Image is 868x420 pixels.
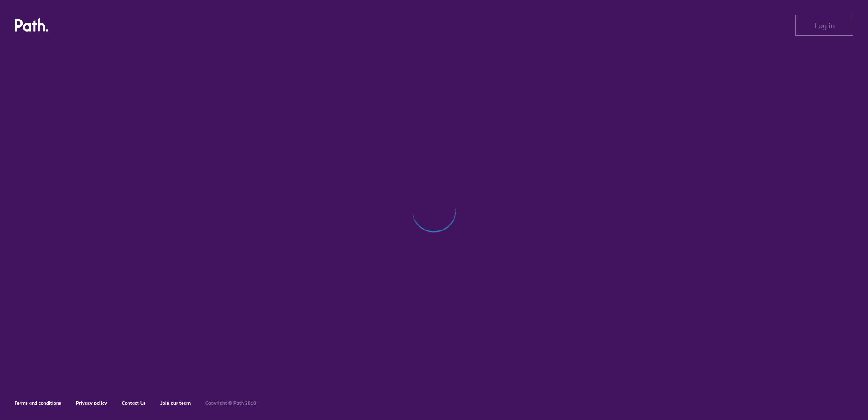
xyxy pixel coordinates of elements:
[15,400,61,406] a: Terms and conditions
[205,400,256,406] h6: Copyright © Path 2018
[160,400,191,406] a: Join our team
[795,15,853,36] button: Log in
[122,400,146,406] a: Contact Us
[76,400,107,406] a: Privacy policy
[814,21,835,30] span: Log in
